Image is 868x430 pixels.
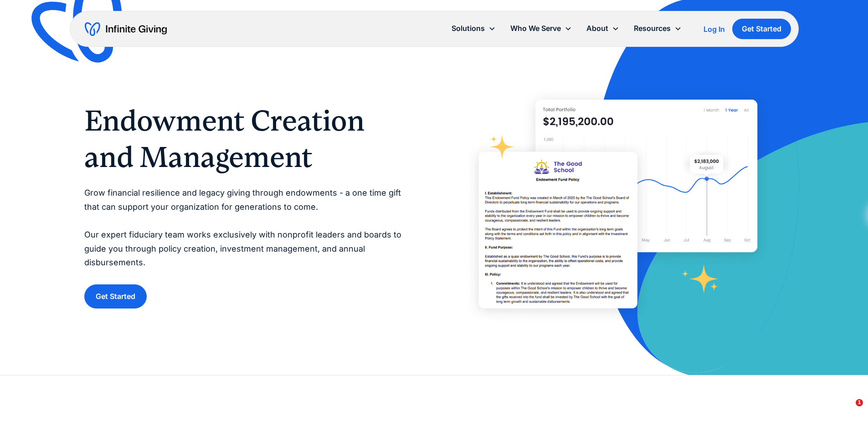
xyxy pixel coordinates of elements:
a: Get Started [732,19,791,39]
h1: Endowment Creation and Management [84,102,416,175]
iframe: Intercom live chat [837,399,859,421]
div: Resources [634,22,671,35]
div: Log In [704,25,725,33]
div: About [586,22,608,35]
a: Get Started [84,284,147,309]
div: Who We Serve [503,19,579,38]
div: Resources [627,19,689,38]
div: Solutions [444,19,503,38]
div: About [579,19,627,38]
img: Infinite Giving’s endowment software makes it easy for donors to give. [465,87,771,324]
a: home [85,22,167,36]
a: Log In [704,24,725,35]
div: Solutions [452,22,485,35]
p: Grow financial resilience and legacy giving through endowments - a one time gift that can support... [84,186,416,270]
div: Who We Serve [510,22,561,35]
span: 1 [856,399,863,406]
